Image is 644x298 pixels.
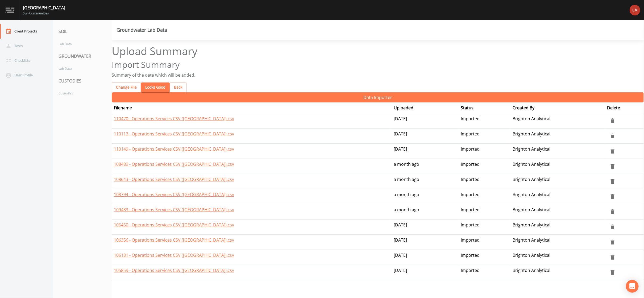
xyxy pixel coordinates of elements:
th: Filename [112,102,392,113]
td: Brighton Analytical [511,265,605,280]
td: a month ago [392,159,459,174]
button: Data Importer [112,92,644,102]
h1: Upload Summary [112,45,644,57]
button: delete [607,191,618,202]
button: Change File [112,82,141,92]
a: 108489 - Operations Services CSV ([GEOGRAPHIC_DATA]).csv [114,161,234,167]
td: [DATE] [392,250,459,265]
button: delete [607,176,618,187]
a: 105859 - Operations Services CSV ([GEOGRAPHIC_DATA]).csv [114,267,234,273]
td: [DATE] [392,143,459,159]
a: 106181 - Operations Services CSV ([GEOGRAPHIC_DATA]).csv [114,252,234,258]
td: Imported [459,189,511,204]
td: a month ago [392,174,459,189]
div: [GEOGRAPHIC_DATA] [23,5,65,11]
td: Brighton Analytical [511,128,605,143]
h2: Import Summary [112,60,644,70]
button: delete [607,115,618,126]
td: Brighton Analytical [511,159,605,174]
div: Groundwater Lab Data [117,28,167,32]
div: SOIL [53,24,112,39]
td: Brighton Analytical [511,143,605,159]
td: Imported [459,219,511,234]
button: Back [170,82,187,92]
div: Sun Communities [23,11,65,16]
a: 109483 - Operations Services CSV ([GEOGRAPHIC_DATA]).csv [114,207,234,213]
td: [DATE] [392,219,459,234]
a: 110113 - Operations Services CSV ([GEOGRAPHIC_DATA]).csv [114,131,234,137]
img: bd2ccfa184a129701e0c260bc3a09f9b [630,5,640,15]
td: Brighton Analytical [511,204,605,219]
div: Summary of the data which will be added. [112,72,644,78]
td: [DATE] [392,265,459,280]
div: CUSTODIES [53,73,112,88]
th: Created By [511,102,605,113]
td: Imported [459,174,511,189]
td: Imported [459,143,511,159]
button: delete [607,237,618,247]
td: Imported [459,250,511,265]
button: delete [607,161,618,172]
td: a month ago [392,189,459,204]
th: Status [459,102,511,113]
td: [DATE] [392,128,459,143]
a: 106450 - Operations Services CSV ([GEOGRAPHIC_DATA]).csv [114,222,234,228]
td: Brighton Analytical [511,113,605,128]
button: delete [607,131,618,141]
td: Imported [459,265,511,280]
a: 110470 - Operations Services CSV ([GEOGRAPHIC_DATA]).csv [114,116,234,122]
img: logo [5,7,14,13]
td: [DATE] [392,234,459,250]
th: Delete [605,102,644,113]
td: Imported [459,128,511,143]
td: Imported [459,234,511,250]
div: GROUNDWATER [53,49,112,64]
a: 108643 - Operations Services CSV ([GEOGRAPHIC_DATA]).csv [114,176,234,182]
button: delete [607,146,618,156]
a: 108794 - Operations Services CSV ([GEOGRAPHIC_DATA]).csv [114,192,234,197]
td: Brighton Analytical [511,250,605,265]
td: Imported [459,113,511,128]
a: Lab Data [53,39,106,49]
a: 110149 - Operations Services CSV ([GEOGRAPHIC_DATA]).csv [114,146,234,152]
button: delete [607,267,618,278]
td: Brighton Analytical [511,174,605,189]
a: Custodies [53,88,106,98]
button: Looks Good [141,82,170,92]
button: delete [607,222,618,232]
td: a month ago [392,204,459,219]
td: Imported [459,159,511,174]
th: Uploaded [392,102,459,113]
td: Brighton Analytical [511,189,605,204]
td: Brighton Analytical [511,234,605,250]
td: Brighton Analytical [511,219,605,234]
button: delete [607,252,618,263]
div: Open Intercom Messenger [626,280,639,293]
a: Lab Data [53,64,106,73]
td: [DATE] [392,113,459,128]
a: 106356 - Operations Services CSV ([GEOGRAPHIC_DATA]).csv [114,237,234,243]
td: Imported [459,204,511,219]
button: delete [607,206,618,217]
